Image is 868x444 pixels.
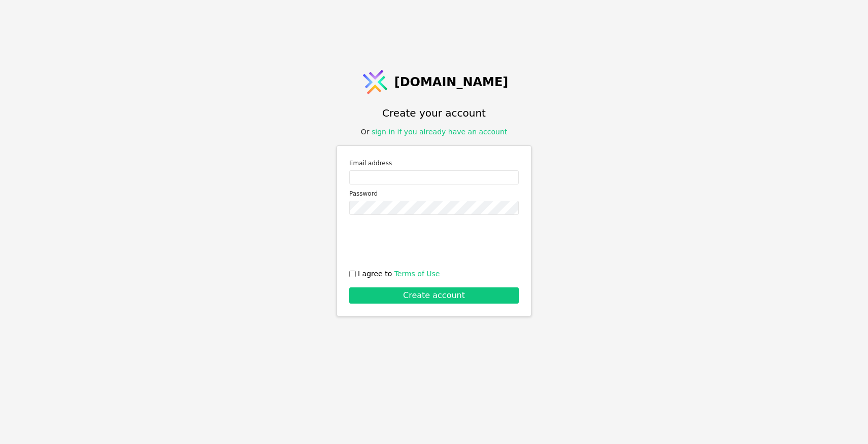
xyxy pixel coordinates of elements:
[358,269,440,279] span: I agree to
[349,287,519,304] button: Create account
[349,158,519,168] label: Email address
[360,67,509,97] a: [DOMAIN_NAME]
[349,170,519,184] input: Email address
[394,270,440,278] a: Terms of Use
[349,271,356,277] input: I agree to Terms of Use
[349,201,519,215] input: Password
[349,189,519,199] label: Password
[382,105,486,121] h1: Create your account
[372,128,507,136] a: sign in if you already have an account
[361,127,508,137] div: Or
[394,73,509,91] span: [DOMAIN_NAME]
[357,223,511,263] iframe: reCAPTCHA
